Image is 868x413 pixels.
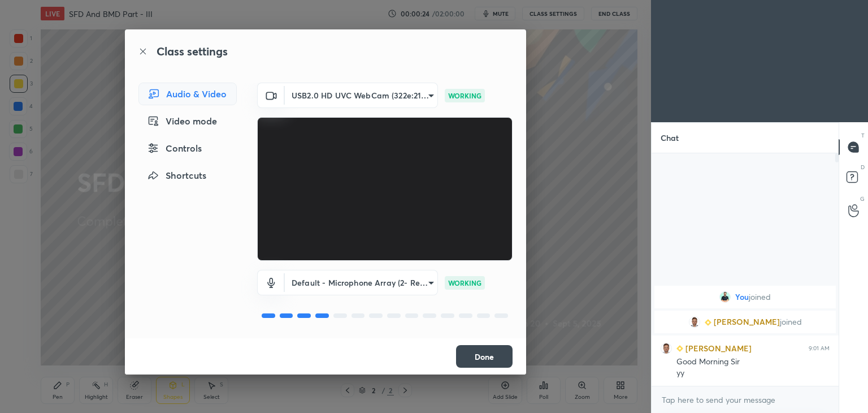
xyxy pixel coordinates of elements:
[138,137,237,160] div: Controls
[138,110,237,132] div: Video mode
[689,316,700,328] img: 968aa45ed184470e93d55f3ee93055d8.jpg
[285,83,438,108] div: USB2.0 HD UVC WebCam (322e:210e)
[661,343,672,354] img: 968aa45ed184470e93d55f3ee93055d8.jpg
[780,317,802,326] span: joined
[448,278,481,288] p: WORKING
[719,291,731,303] img: 963340471ff5441e8619d0a0448153d9.jpg
[714,317,780,326] span: [PERSON_NAME]
[138,83,237,105] div: Audio & Video
[683,342,752,354] h6: [PERSON_NAME]
[138,164,237,187] div: Shortcuts
[705,319,711,326] img: Learner_Badge_beginner_1_8b307cf2a0.svg
[676,368,830,379] div: yy
[676,356,830,368] div: Good Morning Sir
[456,345,513,368] button: Done
[285,270,438,295] div: USB2.0 HD UVC WebCam (322e:210e)
[861,163,865,171] p: D
[749,292,771,302] span: joined
[735,292,749,302] span: You
[448,91,481,101] p: WORKING
[676,345,683,352] img: Learner_Badge_beginner_1_8b307cf2a0.svg
[652,283,839,386] div: grid
[809,345,830,352] div: 9:01 AM
[652,123,688,153] p: Chat
[861,131,865,140] p: T
[157,43,228,60] h2: Class settings
[860,195,865,203] p: G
